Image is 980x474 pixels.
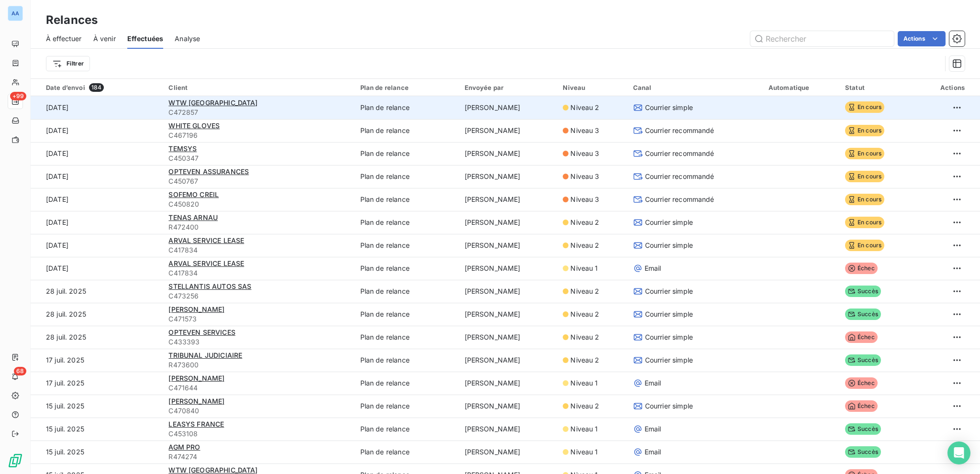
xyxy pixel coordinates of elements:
td: 28 juil. 2025 [31,326,163,349]
span: Niveau 1 [570,447,598,457]
span: Succès [845,309,881,320]
td: [PERSON_NAME] [459,395,557,418]
span: Courrier simple [645,241,693,250]
td: Plan de relance [355,119,459,142]
span: En cours [845,171,884,182]
div: Date d’envoi [46,83,157,92]
span: Email [645,378,661,388]
span: Courrier simple [645,309,693,319]
span: Courrier simple [645,103,693,112]
span: Courrier simple [645,401,693,411]
span: WHITE GLOVES [168,121,220,130]
span: À effectuer [46,34,82,44]
span: C450820 [168,199,348,209]
span: C433393 [168,337,348,347]
td: [PERSON_NAME] [459,418,557,441]
span: En cours [845,240,884,251]
span: Niveau 3 [570,195,599,204]
td: Plan de relance [355,395,459,418]
td: [DATE] [31,142,163,165]
span: LEASYS FRANCE [168,420,224,428]
td: [PERSON_NAME] [459,165,557,188]
span: R473600 [168,360,348,370]
span: Échec [845,331,878,343]
td: Plan de relance [355,257,459,280]
span: Email [645,264,661,273]
td: 28 juil. 2025 [31,303,163,326]
td: Plan de relance [355,326,459,349]
td: Plan de relance [355,441,459,463]
td: [PERSON_NAME] [459,119,557,142]
span: Niveau 2 [570,309,599,319]
span: Courrier simple [645,218,693,227]
span: ARVAL SERVICE LEASE [168,259,244,267]
h3: Relances [46,11,98,29]
td: [DATE] [31,234,163,257]
span: En cours [845,194,884,205]
span: En cours [845,148,884,159]
td: [DATE] [31,96,163,119]
div: Automatique [768,84,834,91]
td: [PERSON_NAME] [459,303,557,326]
div: Statut [845,84,908,91]
span: Niveau 3 [570,172,599,181]
span: Niveau 1 [570,378,598,388]
span: C471573 [168,314,348,324]
div: Niveau [563,84,621,91]
span: Email [645,447,661,457]
span: Échec [845,263,878,274]
span: C467196 [168,131,348,140]
span: ARVAL SERVICE LEASE [168,236,244,244]
td: 17 juil. 2025 [31,372,163,395]
td: Plan de relance [355,234,459,257]
span: TENAS ARNAU [168,213,218,221]
span: Niveau 2 [570,218,599,227]
td: 15 juil. 2025 [31,418,163,441]
span: Courrier recommandé [645,195,714,204]
span: OPTEVEN ASSURANCES [168,167,249,176]
td: [PERSON_NAME] [459,188,557,211]
span: Email [645,424,661,434]
td: Plan de relance [355,211,459,234]
span: À venir [93,34,116,44]
td: [PERSON_NAME] [459,96,557,119]
div: AA [8,6,23,21]
span: TEMSYS [168,144,197,153]
span: Courrier recommandé [645,149,714,158]
td: [DATE] [31,119,163,142]
td: 17 juil. 2025 [31,349,163,372]
span: Courrier recommandé [645,172,714,181]
td: Plan de relance [355,372,459,395]
td: Plan de relance [355,418,459,441]
span: Échec [845,400,878,412]
td: [DATE] [31,188,163,211]
span: Analyse [175,34,200,44]
span: SOFEMO CREIL [168,190,219,198]
span: +99 [10,92,26,100]
td: [PERSON_NAME] [459,441,557,463]
span: Niveau 2 [570,355,599,365]
span: Niveau 3 [570,126,599,135]
span: Succès [845,286,881,297]
td: [PERSON_NAME] [459,326,557,349]
td: [DATE] [31,257,163,280]
div: Canal [633,84,757,91]
div: Plan de relance [360,84,453,91]
span: Niveau 1 [570,424,598,434]
span: AGM PRO [168,443,200,451]
span: Effectuées [127,34,164,44]
span: OPTEVEN SERVICES [168,328,235,336]
span: Échec [845,377,878,389]
td: 28 juil. 2025 [31,280,163,303]
div: Actions [919,84,965,91]
td: 15 juil. 2025 [31,441,163,463]
span: 184 [89,83,104,92]
span: [PERSON_NAME] [168,305,224,313]
span: Courrier recommandé [645,126,714,135]
span: R474274 [168,452,348,462]
span: Courrier simple [645,332,693,342]
span: Niveau 2 [570,287,599,296]
span: Succès [845,446,881,458]
span: C450347 [168,154,348,163]
span: Niveau 2 [570,241,599,250]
